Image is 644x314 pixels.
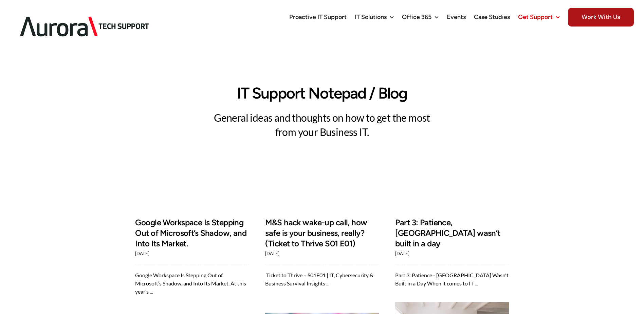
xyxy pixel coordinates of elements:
a: Part 3: Patience, [GEOGRAPHIC_DATA] wasn’t built in a day [395,217,500,248]
p: Part 3: Patience - [GEOGRAPHIC_DATA] Wasn't Built in a Day When it comes to IT ... [395,271,509,287]
a: M&S hack wake-up call, how safe is your business, really? (Ticket to Thrive S01 E01) [265,217,367,248]
p: ️ Ticket to Thrive – S01E01 | IT, Cybersecurity & Business Survival Insights ... [265,271,379,287]
span: Case Studies [474,14,510,20]
h1: IT Support Notepad / Blog [213,85,431,102]
span: [DATE] [265,251,279,256]
p: Google Workspace Is Stepping Out of Microsoft’s Shadow, and Into Its Market. At this year’s ... [135,271,249,296]
span: Get Support [518,14,553,20]
span: IT Solutions [355,14,387,20]
img: Aurora Tech Support Logo [10,5,160,48]
span: Proactive IT Support [289,14,347,20]
span: [DATE] [135,251,149,256]
span: Office 365 [402,14,431,20]
span: Work With Us [568,8,634,27]
p: General ideas and thoughts on how to get the most from your Business IT. [213,110,431,139]
a: Google Workspace Is Stepping Out of Microsoft’s Shadow, and Into Its Market. [135,217,246,248]
span: [DATE] [395,251,409,256]
span: Events [447,14,466,20]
